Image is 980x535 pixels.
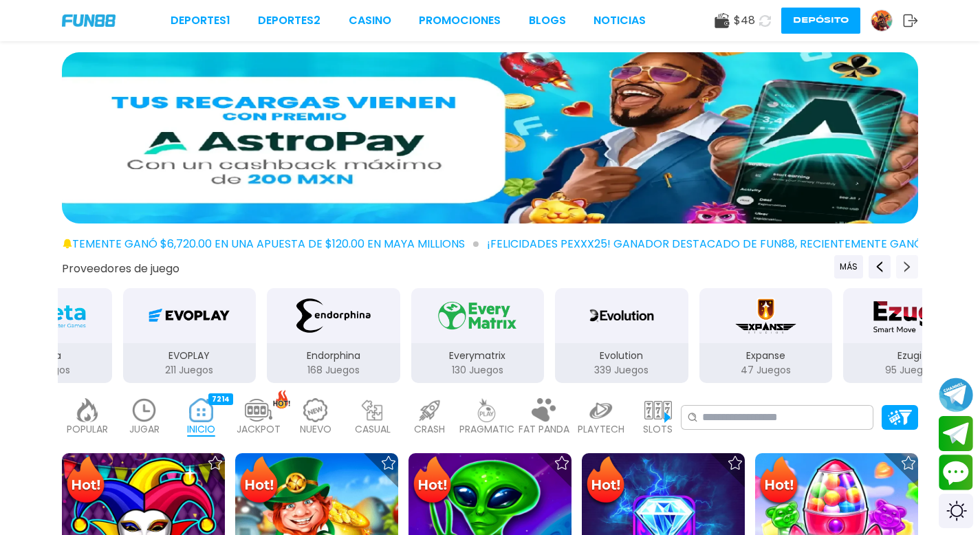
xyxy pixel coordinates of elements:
[261,287,406,384] button: Endorphina
[867,296,953,335] img: Ezugi
[587,398,615,422] img: playtech_light.webp
[123,363,257,378] p: 211 Juegos
[694,287,838,384] button: Expanse
[734,12,755,29] span: $ 48
[237,455,281,508] img: Hot
[118,287,262,384] button: EVOPLAY
[519,422,569,437] p: FAT PANDA
[419,12,501,29] a: Promociones
[473,398,501,422] img: pragmatic_light.webp
[355,422,391,437] p: CASUAL
[67,422,108,437] p: POPULAR
[549,287,694,384] button: Evolution
[733,296,798,335] img: Expanse
[406,287,550,384] button: Everymatrix
[300,422,331,437] p: NUEVO
[896,255,918,279] button: Next providers
[871,10,903,32] a: Avatar
[594,12,646,29] a: NOTICIAS
[555,349,688,363] p: Evolution
[302,398,329,422] img: new_light.webp
[63,455,108,508] img: Hot
[267,349,400,363] p: Endorphina
[583,455,628,508] img: Hot
[273,390,290,408] img: hot
[459,422,514,437] p: PRAGMATIC
[62,52,918,223] img: 15% de cash back pagando con AstroPay
[530,398,558,422] img: fat_panda_light.webp
[131,398,158,422] img: recent_light.webp
[171,12,230,29] a: Deportes1
[416,398,444,422] img: crash_light.webp
[187,422,215,437] p: INICIO
[699,349,833,363] p: Expanse
[843,363,977,378] p: 95 Juegos
[414,422,445,437] p: CRASH
[410,455,455,508] img: Hot
[208,393,233,405] div: 7214
[529,12,566,29] a: BLOGS
[74,398,101,422] img: popular_light.webp
[939,455,973,490] button: Contact customer service
[834,255,863,279] button: Previous providers
[290,296,377,335] img: Endorphina
[578,422,624,437] p: PLAYTECH
[359,398,386,422] img: casual_light.webp
[411,349,545,363] p: Everymatrix
[188,398,215,422] img: home_active.webp
[869,255,891,279] button: Previous providers
[62,261,179,276] button: Proveedores de juego
[888,410,912,424] img: Platform Filter
[62,14,116,26] img: Company Logo
[939,494,973,528] div: Switch theme
[349,12,391,29] a: CASINO
[245,398,272,422] img: jackpot_light.webp
[146,296,232,335] img: EVOPLAY
[129,422,160,437] p: JUGAR
[123,349,257,363] p: EVOPLAY
[699,363,833,378] p: 47 Juegos
[781,8,860,34] button: Depósito
[939,377,973,413] button: Join telegram channel
[237,422,281,437] p: JACKPOT
[643,422,673,437] p: SLOTS
[267,363,400,378] p: 168 Juegos
[555,363,688,378] p: 339 Juegos
[411,363,545,378] p: 130 Juegos
[583,296,660,335] img: Evolution
[644,398,672,422] img: slots_light.webp
[871,10,892,31] img: Avatar
[258,12,320,29] a: Deportes2
[756,455,801,508] img: Hot
[843,349,977,363] p: Ezugi
[939,416,973,452] button: Join telegram
[434,296,521,335] img: Everymatrix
